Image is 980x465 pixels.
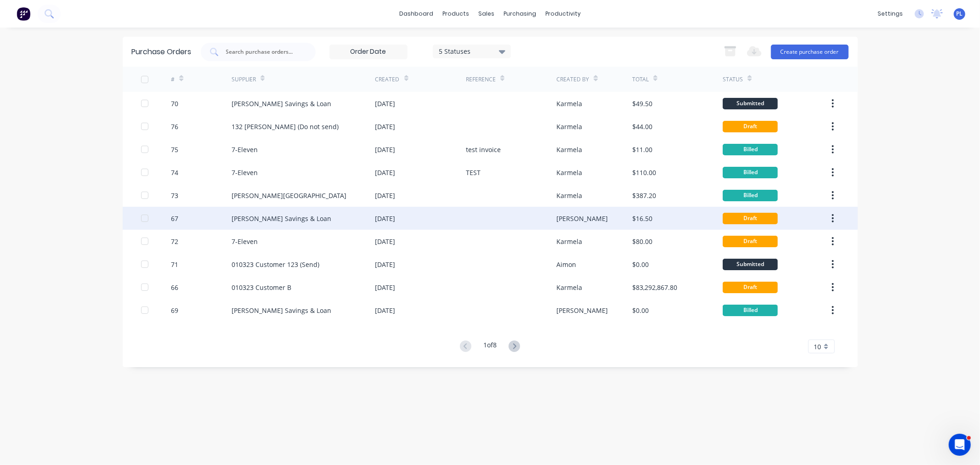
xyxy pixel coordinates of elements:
[556,99,582,108] div: Karmela
[723,98,778,109] div: Submitted
[632,214,652,223] div: $16.50
[17,7,30,21] img: Factory
[541,7,585,21] div: productivity
[556,75,589,84] div: Created By
[232,260,319,269] div: 010323 Customer 123 (Send)
[232,191,346,200] div: [PERSON_NAME][GEOGRAPHIC_DATA]
[949,434,971,456] iframe: Intercom live chat
[375,214,396,223] div: [DATE]
[232,306,331,315] div: [PERSON_NAME] Savings & Loan
[171,99,178,108] div: 70
[439,46,504,56] div: 5 Statuses
[771,45,849,59] button: Create purchase order
[375,168,396,177] div: [DATE]
[723,144,778,155] div: Billed
[171,75,175,84] div: #
[171,145,178,154] div: 75
[438,7,474,21] div: products
[632,306,649,315] div: $0.00
[632,260,649,269] div: $0.00
[171,122,178,131] div: 76
[225,47,301,57] input: Search purchase orders...
[556,145,582,154] div: Karmela
[632,99,652,108] div: $49.50
[375,145,396,154] div: [DATE]
[632,122,652,131] div: $44.00
[171,237,178,246] div: 72
[232,122,339,131] div: 132 [PERSON_NAME] (Do not send)
[873,7,907,21] div: settings
[723,213,778,224] div: Draft
[556,168,582,177] div: Karmela
[466,168,481,177] div: TEST
[723,75,743,84] div: Status
[232,237,258,246] div: 7-Eleven
[232,214,331,223] div: [PERSON_NAME] Savings & Loan
[483,340,497,353] div: 1 of 8
[375,306,396,315] div: [DATE]
[556,191,582,200] div: Karmela
[375,191,396,200] div: [DATE]
[232,99,331,108] div: [PERSON_NAME] Savings & Loan
[232,145,258,154] div: 7-Eleven
[723,236,778,247] div: Draft
[375,75,400,84] div: Created
[723,305,778,316] div: Billed
[171,260,178,269] div: 71
[171,214,178,223] div: 67
[556,214,608,223] div: [PERSON_NAME]
[632,145,652,154] div: $11.00
[556,260,576,269] div: Aimon
[171,168,178,177] div: 74
[723,282,778,293] div: Draft
[723,121,778,132] div: Draft
[395,7,438,21] a: dashboard
[466,75,496,84] div: Reference
[632,237,652,246] div: $80.00
[957,10,963,18] span: PL
[814,342,821,352] span: 10
[330,45,407,59] input: Order Date
[171,283,178,292] div: 66
[232,75,256,84] div: Supplier
[723,167,778,178] div: Billed
[232,168,258,177] div: 7-Eleven
[375,122,396,131] div: [DATE]
[723,190,778,201] div: Billed
[632,283,677,292] div: $83,292,867.80
[171,306,178,315] div: 69
[556,306,608,315] div: [PERSON_NAME]
[556,237,582,246] div: Karmela
[556,122,582,131] div: Karmela
[556,283,582,292] div: Karmela
[723,259,778,270] div: Submitted
[171,191,178,200] div: 73
[375,283,396,292] div: [DATE]
[375,260,396,269] div: [DATE]
[375,237,396,246] div: [DATE]
[466,145,501,154] div: test invoice
[132,46,192,57] div: Purchase Orders
[632,191,656,200] div: $387.20
[499,7,541,21] div: purchasing
[232,283,291,292] div: 010323 Customer B
[632,168,656,177] div: $110.00
[375,99,396,108] div: [DATE]
[474,7,499,21] div: sales
[632,75,649,84] div: Total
